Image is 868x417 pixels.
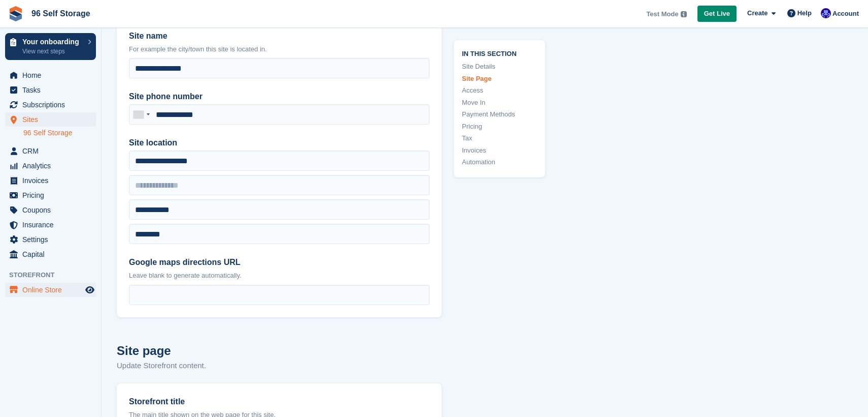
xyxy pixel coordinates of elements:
[117,360,442,372] p: Update Storefront content.
[22,159,83,173] span: Analytics
[5,159,96,173] a: menu
[27,5,94,22] a: 96 Self Storage
[22,98,83,112] span: Subscriptions
[117,342,442,360] h2: Site page
[5,203,96,217] a: menu
[22,188,83,202] span: Pricing
[797,8,812,18] span: Help
[462,145,537,155] a: Invoices
[5,232,96,247] a: menu
[22,247,83,261] span: Capital
[22,38,83,45] p: Your onboarding
[129,137,429,149] label: Site location
[129,256,429,269] label: Google maps directions URL
[129,91,429,103] label: Site phone number
[22,203,83,217] span: Coupons
[22,232,83,247] span: Settings
[462,73,537,83] a: Site Page
[129,271,429,281] p: Leave blank to generate automatically.
[9,270,101,280] span: Storefront
[22,218,83,232] span: Insurance
[22,83,83,97] span: Tasks
[681,11,687,17] img: icon-info-grey-7440780725fd019a000dd9b08b2336e03edf1995a4989e88bcd33f0948082b44.svg
[129,30,429,42] label: Site name
[462,109,537,120] a: Payment Methods
[22,112,83,127] span: Sites
[821,8,831,18] img: Jem Plester
[462,157,537,167] a: Automation
[22,173,83,188] span: Invoices
[646,9,678,19] span: Test Mode
[5,144,96,158] a: menu
[5,188,96,202] a: menu
[462,48,537,57] span: In this section
[22,283,83,297] span: Online Store
[5,33,96,60] a: Your onboarding View next steps
[747,8,767,18] span: Create
[462,85,537,96] a: Access
[129,44,429,54] p: For example the city/town this site is located in.
[462,133,537,143] a: Tax
[462,62,537,72] a: Site Details
[5,68,96,82] a: menu
[5,98,96,112] a: menu
[704,9,730,19] span: Get Live
[23,128,96,138] a: 96 Self Storage
[697,6,737,22] a: Get Live
[22,144,83,158] span: CRM
[8,6,23,21] img: stora-icon-8386f47178a22dfd0bd8f6a31ec36ba5ce8667c1dd55bd0f319d3a0aa187defe.svg
[84,284,96,296] a: Preview store
[5,173,96,188] a: menu
[462,121,537,131] a: Pricing
[5,218,96,232] a: menu
[5,283,96,297] a: menu
[5,83,96,97] a: menu
[129,396,429,408] label: Storefront title
[5,112,96,127] a: menu
[22,68,83,82] span: Home
[462,97,537,107] a: Move In
[832,9,859,19] span: Account
[5,247,96,261] a: menu
[22,47,83,56] p: View next steps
